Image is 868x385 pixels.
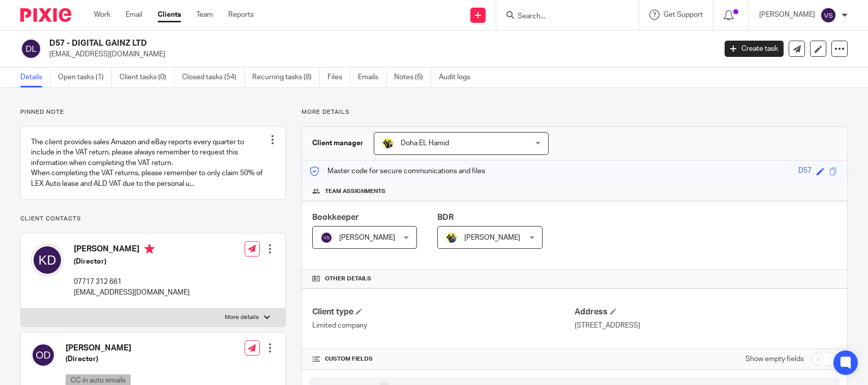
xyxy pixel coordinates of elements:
[325,275,371,283] span: Other details
[325,187,385,196] span: Team assignments
[312,307,575,317] h4: Client type
[74,277,190,287] p: 07717 312 661
[58,68,112,87] a: Open tasks (1)
[20,8,71,22] img: Pixie
[725,41,784,57] a: Create task
[182,68,245,87] a: Closed tasks (54)
[20,68,50,87] a: Details
[745,354,804,364] label: Show empty fields
[820,7,836,23] img: svg%3E
[94,10,110,20] a: Work
[49,49,709,59] p: [EMAIL_ADDRESS][DOMAIN_NAME]
[225,313,259,322] p: More details
[439,68,478,87] a: Audit logs
[575,307,837,317] h4: Address
[358,68,386,87] a: Emails
[20,38,42,59] img: svg%3E
[327,68,350,87] a: Files
[759,10,815,20] p: [PERSON_NAME]
[74,287,190,298] p: [EMAIL_ADDRESS][DOMAIN_NAME]
[74,256,190,267] h5: (Director)
[144,244,155,254] i: Primary
[228,10,254,20] a: Reports
[310,166,485,176] p: Master code for secure communications and files
[158,10,181,20] a: Clients
[119,68,174,87] a: Client tasks (0)
[445,232,458,244] img: Dennis-Starbridge.jpg
[312,213,359,221] span: Bookkeeper
[302,108,848,116] p: More details
[382,137,394,149] img: Doha-Starbridge.jpg
[252,68,320,87] a: Recurring tasks (8)
[20,108,286,116] p: Pinned note
[126,10,142,20] a: Email
[798,166,812,177] div: D57
[312,138,364,148] h3: Client manager
[464,234,520,241] span: [PERSON_NAME]
[20,215,286,223] p: Client contacts
[66,343,182,354] h4: [PERSON_NAME]
[49,38,577,49] h2: D57 - DIGITAL GAINZ LTD
[664,11,703,18] span: Get Support
[401,140,449,147] span: Doha EL Hamid
[66,354,182,364] h5: (Director)
[74,244,190,256] h4: [PERSON_NAME]
[517,12,608,21] input: Search
[575,320,837,331] p: [STREET_ADDRESS]
[339,234,395,241] span: [PERSON_NAME]
[196,10,213,20] a: Team
[312,355,575,363] h4: CUSTOM FIELDS
[394,68,431,87] a: Notes (6)
[320,232,333,244] img: svg%3E
[437,213,454,221] span: BDR
[31,343,55,367] img: svg%3E
[31,244,64,276] img: svg%3E
[312,320,575,331] p: Limited company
